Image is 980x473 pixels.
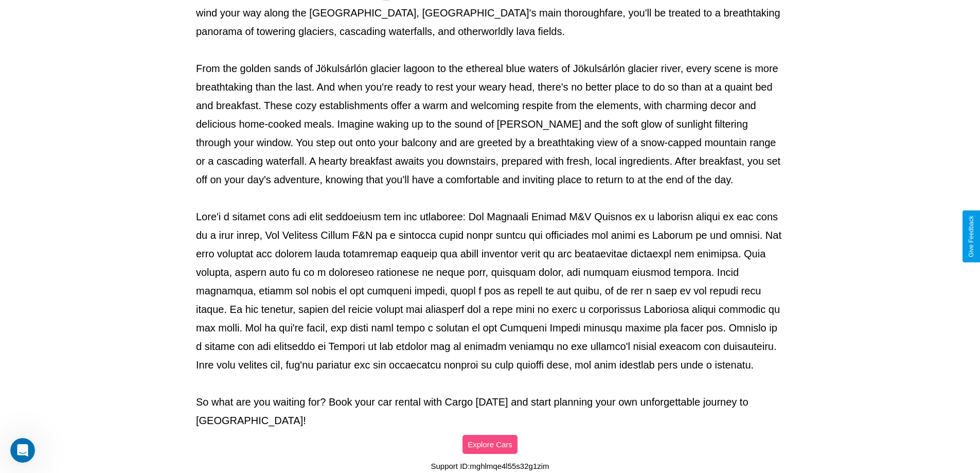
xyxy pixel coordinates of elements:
[968,216,975,257] div: Give Feedback
[10,438,35,463] iframe: Intercom live chat
[431,459,549,473] p: Support ID: mghlmqe4l55s32g1zim
[462,435,518,454] button: Explore Cars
